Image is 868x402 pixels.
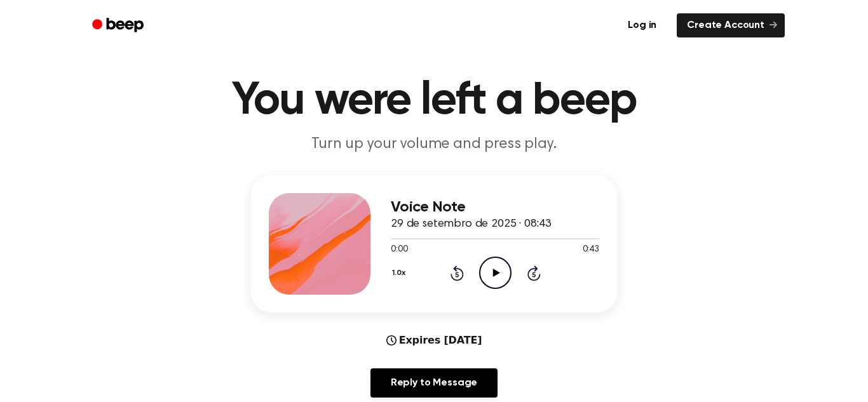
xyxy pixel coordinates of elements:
div: Expires [DATE] [386,333,482,348]
a: Create Account [677,13,785,37]
a: Beep [83,13,155,38]
p: Turn up your volume and press play. [190,134,678,155]
span: 0:43 [583,243,599,257]
h1: You were left a beep [109,78,759,124]
a: Log in [615,11,669,40]
span: 0:00 [391,243,407,257]
button: 1.0x [391,262,410,284]
span: 29 de setembro de 2025 · 08:43 [391,218,551,230]
a: Reply to Message [370,368,498,398]
h3: Voice Note [391,199,599,216]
